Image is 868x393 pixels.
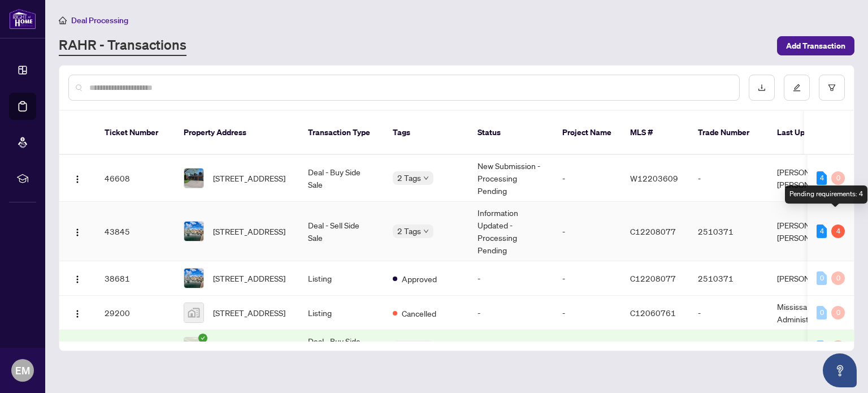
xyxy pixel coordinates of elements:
td: New Submission - Processing Pending [468,155,553,202]
td: Deal - Buy Side Sale [299,155,384,202]
span: 3 Tags [397,340,421,353]
span: home [59,16,67,24]
div: Pending requirements: 4 [785,185,867,204]
td: [PERSON_NAME] [768,330,853,365]
td: Information Updated - Processing Pending [468,202,553,261]
td: - [553,330,621,365]
span: C12208077 [630,226,676,236]
a: RAHR - Transactions [59,36,186,56]
div: 4 [817,171,827,185]
span: EM [15,362,30,378]
th: MLS # [621,111,689,155]
span: [STREET_ADDRESS] [213,172,285,184]
button: download [749,75,775,101]
td: - [553,202,621,261]
span: [STREET_ADDRESS] [213,306,285,319]
td: [PERSON_NAME] [768,261,853,296]
span: Approved [402,273,437,285]
span: Cancelled [402,307,436,319]
img: thumbnail-img [184,303,203,322]
td: Listing [299,296,384,330]
span: down [423,228,429,234]
td: - [689,155,768,202]
span: filter [828,84,836,92]
td: Deal - Sell Side Sale [299,202,384,261]
img: Logo [73,309,82,318]
td: Listing [299,261,384,296]
td: - [553,155,621,202]
span: [STREET_ADDRESS] [213,341,285,353]
div: 0 [831,340,845,354]
td: 46608 [96,155,175,202]
td: 38681 [96,261,175,296]
button: Open asap [823,353,857,387]
span: check-circle [198,334,207,343]
th: Transaction Type [299,111,384,155]
td: 2502999 [689,330,768,365]
td: 43845 [96,202,175,261]
div: 0 [817,271,827,285]
div: 0 [831,306,845,319]
td: Deal - Buy Side Lease [299,330,384,365]
button: filter [819,75,845,101]
span: C12060761 [630,308,676,318]
td: - [468,261,553,296]
th: Project Name [553,111,621,155]
span: C12208077 [630,273,676,283]
img: Logo [73,228,82,237]
td: 29009 [96,330,175,365]
span: 2 Tags [397,224,421,237]
span: down [423,175,429,181]
img: thumbnail-img [184,222,203,241]
button: Logo [68,338,86,356]
img: thumbnail-img [184,338,203,357]
button: edit [784,75,810,101]
span: edit [793,84,801,92]
td: Mississauga Administrator [768,296,853,330]
button: Logo [68,304,86,322]
th: Tags [384,111,468,155]
button: Logo [68,269,86,287]
td: 29200 [96,296,175,330]
span: W12203609 [630,173,678,183]
td: [PERSON_NAME] [PERSON_NAME] [768,202,853,261]
button: Add Transaction [777,36,854,55]
td: 2510371 [689,261,768,296]
span: Add Transaction [786,37,845,55]
td: - [468,296,553,330]
img: logo [9,8,36,29]
td: 2510371 [689,202,768,261]
th: Property Address [175,111,299,155]
button: Logo [68,222,86,240]
th: Ticket Number [96,111,175,155]
img: Logo [73,275,82,284]
td: - [689,296,768,330]
span: [STREET_ADDRESS] [213,272,285,284]
td: - [468,330,553,365]
div: 4 [831,224,845,238]
div: 0 [817,340,827,354]
div: 0 [831,271,845,285]
td: - [553,261,621,296]
th: Status [468,111,553,155]
div: 0 [817,306,827,319]
th: Trade Number [689,111,768,155]
span: download [758,84,766,92]
span: [STREET_ADDRESS] [213,225,285,237]
td: - [553,296,621,330]
img: thumbnail-img [184,169,203,188]
img: thumbnail-img [184,269,203,288]
td: [PERSON_NAME] [PERSON_NAME] [768,155,853,202]
div: 4 [817,224,827,238]
button: Logo [68,169,86,187]
img: Logo [73,175,82,184]
div: 0 [831,171,845,185]
th: Last Updated By [768,111,853,155]
span: Deal Processing [71,15,128,25]
span: 2 Tags [397,171,421,184]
